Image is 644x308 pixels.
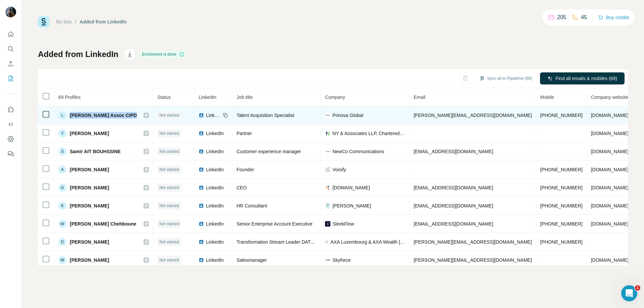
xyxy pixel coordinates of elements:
span: [PERSON_NAME] [70,239,109,245]
span: [DOMAIN_NAME] [591,185,629,190]
div: W [58,256,66,264]
div: Enrichment is done [140,50,186,58]
button: My lists [5,72,16,84]
img: LinkedIn logo [199,239,204,245]
button: Quick start [5,28,16,40]
div: Added from LinkedIn [80,18,127,25]
span: Not started [159,148,179,155]
span: [EMAIL_ADDRESS][DOMAIN_NAME] [414,203,493,208]
span: [DOMAIN_NAME] [591,167,629,172]
span: Not started [159,130,179,136]
span: Voisify [332,166,346,173]
span: LinkedIn [206,148,224,155]
button: Dashboard [5,133,16,145]
span: Founder [236,167,254,172]
span: [PERSON_NAME][EMAIL_ADDRESS][DOMAIN_NAME] [414,257,532,263]
div: L [58,111,66,119]
span: Company [325,95,345,100]
div: A [58,166,66,174]
span: Find all emails & mobiles (69) [555,75,617,82]
span: [DOMAIN_NAME] [591,257,629,263]
img: company-logo [325,131,330,136]
span: [PHONE_NUMBER] [540,185,583,190]
span: [PERSON_NAME] Assoc CIPD [70,112,137,119]
img: LinkedIn logo [199,221,204,227]
img: LinkedIn logo [199,167,204,172]
span: Transformation Stream Leader DATA&AI & Support Functions [236,239,365,245]
span: [PHONE_NUMBER] [540,167,583,172]
span: Not started [159,112,179,118]
span: Talent Acquisition Specialist [236,113,294,118]
img: LinkedIn logo [199,185,204,190]
button: Buy credits [598,13,629,22]
img: LinkedIn logo [199,257,204,263]
div: S [58,147,66,156]
span: [PERSON_NAME] [332,202,371,209]
span: Status [157,95,171,100]
span: LinkedIn [206,166,224,173]
button: Sync all to Pipedrive (69) [475,73,537,83]
span: Salesmanager [236,257,267,263]
span: 69 Profiles [58,95,80,100]
span: [EMAIL_ADDRESS][DOMAIN_NAME] [414,185,493,190]
p: 45 [581,13,587,21]
span: [DOMAIN_NAME] [591,203,629,208]
a: My lists [56,19,72,24]
span: [PERSON_NAME] [70,130,109,137]
span: LinkedIn [199,95,216,100]
img: company-logo [325,149,330,154]
span: AXA Luxembourg & AXA Wealth [GEOGRAPHIC_DATA] [330,239,405,245]
span: [DOMAIN_NAME] [591,113,629,118]
img: Avatar [5,7,16,17]
img: company-logo [325,185,330,190]
span: [PHONE_NUMBER] [540,221,583,227]
span: Mobile [540,95,554,100]
span: [DOMAIN_NAME] [591,221,629,227]
div: W [58,220,66,228]
span: [PERSON_NAME] [70,166,109,173]
span: Not started [159,239,179,245]
span: NewCo Communications [332,148,384,155]
button: Find all emails & mobiles (69) [540,72,625,84]
img: company-logo [325,113,330,118]
span: CEO [236,185,247,190]
span: [PERSON_NAME] [70,202,109,209]
span: [DOMAIN_NAME] [591,149,629,154]
span: Samir AIT BOUHSSINE [70,148,121,155]
img: Surfe Logo [38,16,49,27]
span: LinkedIn [206,221,224,227]
img: LinkedIn logo [199,149,204,154]
span: LinkedIn [206,184,224,191]
span: LinkedIn [206,202,224,209]
img: LinkedIn logo [199,203,204,208]
button: Feedback [5,148,16,160]
span: [EMAIL_ADDRESS][DOMAIN_NAME] [414,149,493,154]
p: 205 [557,13,566,21]
span: [PERSON_NAME] [70,257,109,263]
span: NY & Associates LLP, Chartered Accountants [332,130,405,137]
img: company-logo [325,221,330,227]
h1: Added from LinkedIn [38,49,118,60]
span: LinkedIn [206,257,224,263]
span: Prinova Global [332,112,363,119]
span: [DOMAIN_NAME] [591,131,629,136]
span: Company website [591,95,628,100]
span: Job title [236,95,253,100]
iframe: Intercom live chat [621,285,637,301]
button: Enrich CSV [5,58,16,70]
li: / [75,18,76,25]
span: [PERSON_NAME] [70,184,109,191]
div: D [58,238,66,246]
span: [PERSON_NAME][EMAIL_ADDRESS][DOMAIN_NAME] [414,113,532,118]
div: K [58,202,66,210]
button: Use Surfe API [5,118,16,130]
span: Skyforce [332,257,351,263]
div: Y [58,129,66,137]
img: company-logo [325,203,330,208]
span: SleekFlow [332,221,354,227]
span: [EMAIL_ADDRESS][DOMAIN_NAME] [414,221,493,227]
span: Not started [159,185,179,191]
span: Not started [159,203,179,209]
span: Senior Enterprise Account Executive [236,221,312,227]
span: [PHONE_NUMBER] [540,239,583,245]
